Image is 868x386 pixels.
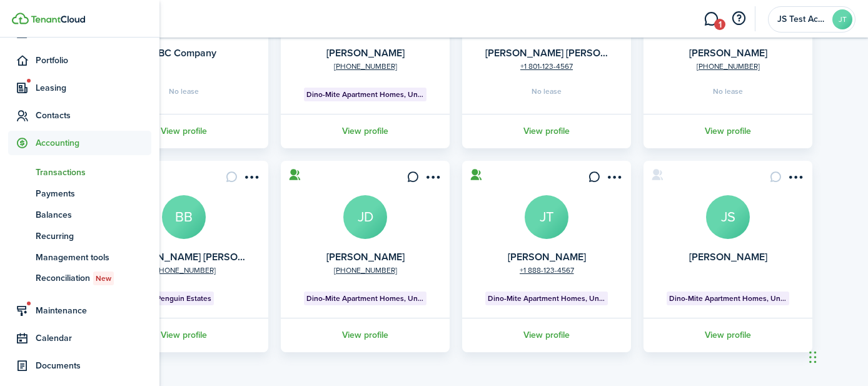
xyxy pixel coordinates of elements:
[525,195,568,239] a: JT
[706,195,750,239] a: JS
[169,88,199,95] span: No lease
[36,359,151,372] span: Documents
[123,250,281,264] a: [PERSON_NAME] [PERSON_NAME]
[8,225,151,246] a: Recurring
[153,265,216,276] a: [PHONE_NUMBER]
[36,136,151,150] span: Accounting
[642,318,814,352] a: View profile
[8,183,151,204] a: Payments
[306,293,425,304] span: Dino-Mite Apartment Homes, Unit 4
[96,273,111,284] span: New
[98,114,270,148] a: View profile
[689,250,767,264] a: [PERSON_NAME]
[334,61,397,72] a: [PHONE_NUMBER]
[162,195,206,239] a: BB
[603,171,623,188] button: Open menu
[31,16,85,23] img: TenantCloud
[151,46,216,60] a: ABC Company
[36,109,151,122] span: Contacts
[36,332,151,345] span: Calendar
[279,114,452,148] a: View profile
[520,265,574,276] a: +1 888-123-4567
[326,46,405,60] a: [PERSON_NAME]
[8,161,151,183] a: Transactions
[12,13,29,24] img: TenantCloud
[422,171,442,188] button: Open menu
[326,250,405,264] a: [PERSON_NAME]
[669,293,787,304] span: Dino-Mite Apartment Homes, Unit 3, 2
[508,250,586,264] a: [PERSON_NAME]
[728,8,749,29] button: Open resource center
[777,15,827,24] span: JS Test Account
[36,251,151,264] span: Management tools
[8,246,151,268] a: Management tools
[241,171,261,188] button: Open menu
[689,46,767,60] a: [PERSON_NAME]
[785,171,805,188] button: Open menu
[699,3,723,35] a: Messaging
[488,293,606,304] span: Dino-Mite Apartment Homes, Unit 1
[156,293,211,304] span: Penguin Estates
[832,9,852,29] avatar-text: JT
[279,318,452,352] a: View profile
[36,166,151,179] span: Transactions
[343,195,387,239] a: JD
[805,326,868,386] iframe: Chat Widget
[460,114,633,148] a: View profile
[98,318,270,352] a: View profile
[36,187,151,200] span: Payments
[8,268,151,289] a: ReconciliationNew
[334,265,397,276] a: [PHONE_NUMBER]
[36,230,151,243] span: Recurring
[36,304,151,317] span: Maintenance
[460,318,633,352] a: View profile
[8,204,151,225] a: Balances
[36,81,151,94] span: Leasing
[713,88,743,95] span: No lease
[532,88,562,95] span: No lease
[642,114,814,148] a: View profile
[809,338,817,376] div: Drag
[520,61,573,72] a: +1 801-123-4567
[36,208,151,221] span: Balances
[36,54,151,67] span: Portfolio
[714,19,725,30] span: 1
[36,272,151,285] span: Reconciliation
[697,61,760,72] a: [PHONE_NUMBER]
[306,89,425,100] span: Dino-Mite Apartment Homes, Unit 3
[485,46,644,60] a: [PERSON_NAME] [PERSON_NAME]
